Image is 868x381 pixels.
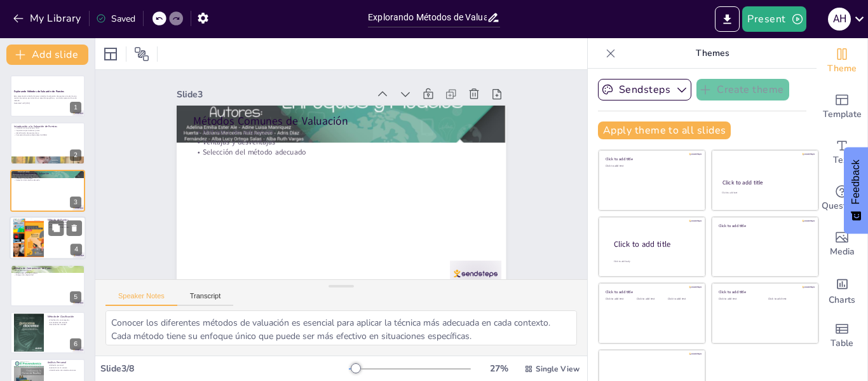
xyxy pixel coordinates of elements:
div: Click to add text [768,298,808,301]
p: Método de Puntos [48,218,82,222]
div: 5 [10,265,85,307]
p: Objetividad en decisiones [48,226,82,229]
p: Método de Comparación de Pares [14,266,81,270]
button: Apply theme to all slides [598,121,731,139]
div: Click to add title [722,179,807,186]
p: Identificación de puestos clave [14,132,81,134]
p: Métodos Comunes de Valuación [355,39,432,332]
p: Riesgos de subjetividad [14,274,81,276]
span: Feedback [850,160,862,204]
div: Get real-time input from your audience [817,176,867,221]
div: Click to add text [606,165,696,168]
div: Click to add text [722,191,806,195]
div: Change the overall theme [817,38,867,84]
div: 1 [70,102,81,113]
div: Add images, graphics, shapes or video [817,221,867,267]
p: Comparación directa [14,269,81,272]
p: Simplicidad del método [48,321,81,324]
div: Layout [100,44,121,64]
div: 4 [71,244,82,256]
div: Add a table [817,313,867,359]
div: Click to add title [614,239,695,250]
p: Aplicación en la carrera [48,367,81,370]
button: Add slide [6,45,88,65]
div: Click to add body [614,260,694,263]
div: Click to add title [606,156,696,162]
p: Evaluación cuantitativa [48,221,82,224]
div: Add ready made slides [817,84,867,130]
div: 3 [10,170,85,212]
p: Ventajas y desventajas [14,177,81,179]
p: Generated with [URL] [14,102,81,104]
span: Media [830,245,855,259]
span: Theme [827,62,857,76]
div: Saved [96,13,135,25]
div: 4 [10,216,86,260]
p: Introducción a la Valuación de Puestos [14,124,81,128]
div: 6 [10,312,85,354]
p: Necesidad de claridad [48,324,81,326]
textarea: Conocer los diferentes métodos de valuación es esencial para aplicar la técnica más adecuada en c... [105,310,577,345]
span: Table [831,336,853,350]
div: 3 [70,197,81,208]
p: Reflexión personal [48,364,81,367]
p: Factores considerados [48,224,82,226]
p: Identificación de métodos efectivos [48,369,81,371]
div: A H [828,8,851,31]
button: Export to PowerPoint [715,6,740,32]
button: My Library [10,8,86,29]
div: Click to add title [719,223,810,228]
p: Selección del método adecuado [327,33,399,326]
div: Slide 3 [408,29,459,219]
p: Comprensión para profesionales de RRHH [14,134,81,136]
div: Click to add text [637,298,665,301]
strong: Explorando Métodos de Valuación de Puestos [14,90,64,94]
span: Single View [536,364,580,374]
button: Speaker Notes [105,292,177,306]
button: Transcript [177,292,234,306]
p: Métodos de valuación [348,38,419,330]
p: Selección del método adecuado [14,179,81,182]
p: Clasificación en categorías [48,319,81,321]
p: Ventajas y desventajas [337,35,409,328]
span: Position [134,46,149,62]
div: Slide 3 / 8 [100,363,349,375]
div: 1 [10,75,85,117]
div: Click to add title [606,289,696,294]
p: Importancia para salarios justos [14,129,81,132]
div: 27 % [484,363,514,375]
p: Efectividad en roles similares [14,272,81,274]
button: Sendsteps [598,79,691,100]
div: Add charts and graphs [817,267,867,313]
button: Create theme [696,79,789,100]
p: Análisis Personal [48,361,81,364]
div: Click to add text [719,298,759,301]
div: Click to add text [606,298,634,301]
span: Questions [822,199,863,213]
div: Click to add title [719,289,810,294]
span: Text [833,153,851,167]
div: 2 [10,122,85,164]
div: 5 [70,291,81,303]
button: Feedback - Show survey [844,147,868,233]
p: Método de Clasificación [48,315,81,319]
p: Métodos Comunes de Valuación [14,172,81,176]
span: Charts [829,293,855,307]
div: 6 [70,338,81,350]
button: A H [828,6,851,32]
span: Template [823,107,862,121]
button: Delete Slide [67,221,82,236]
p: Esta presentación aborda diversos métodos de valuación de puestos a través de una revista interac... [14,95,81,102]
div: Add text boxes [817,130,867,176]
p: Valuación como proceso crítico [14,127,81,129]
p: Themes [621,38,804,69]
div: 2 [70,149,81,161]
input: Insert title [368,8,487,27]
p: Métodos de valuación [14,174,81,177]
div: Click to add text [668,298,696,301]
button: Present [742,6,806,32]
button: Duplicate Slide [48,221,64,236]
